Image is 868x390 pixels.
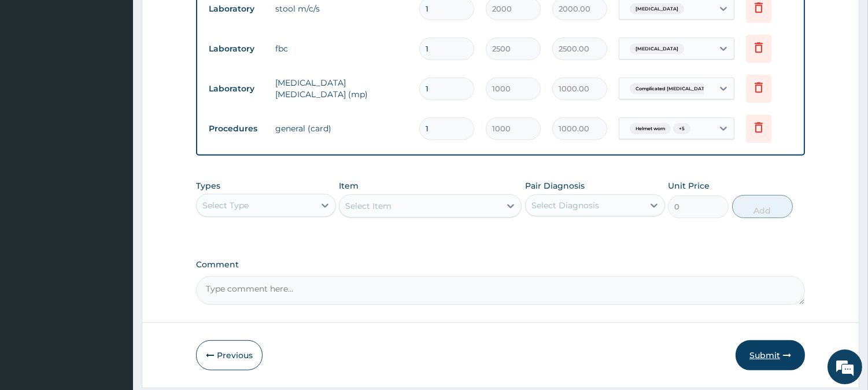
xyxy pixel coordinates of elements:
[630,3,684,15] span: [MEDICAL_DATA]
[630,83,715,95] span: Complicated [MEDICAL_DATA]
[531,200,599,211] div: Select Diagnosis
[202,200,249,211] div: Select Type
[668,180,710,192] label: Unit Price
[269,37,413,60] td: fbc
[269,71,413,106] td: [MEDICAL_DATA] [MEDICAL_DATA] (mp)
[67,120,160,237] span: We're online!
[6,264,220,304] textarea: Type your message and hit 'Enter'
[190,6,217,34] div: Minimize live chat window
[196,340,263,370] button: Previous
[269,117,413,140] td: general (card)
[60,65,194,80] div: Chat with us now
[339,180,359,192] label: Item
[732,195,793,218] button: Add
[525,180,585,192] label: Pair Diagnosis
[203,78,269,100] td: Laboratory
[203,118,269,139] td: Procedures
[21,58,47,87] img: d_794563401_company_1708531726252_794563401
[736,340,805,370] button: Submit
[630,43,684,55] span: [MEDICAL_DATA]
[673,123,690,135] span: + 5
[630,123,671,135] span: Helmet worn
[196,260,805,270] label: Comment
[196,181,220,191] label: Types
[203,38,269,60] td: Laboratory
